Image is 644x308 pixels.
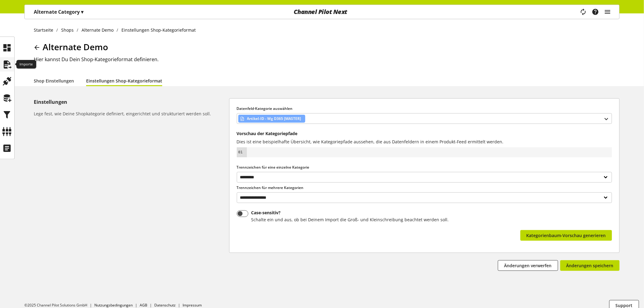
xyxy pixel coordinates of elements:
[24,5,620,19] nav: main navigation
[34,56,620,63] h2: Hier kannst Du Dein Shop-Kategorieformat definieren.
[34,98,227,106] h5: Einstellungen
[237,185,304,190] span: Trennzeichen für mehrere Kategorien
[94,303,133,308] a: Nutzungsbedingungen
[237,150,244,155] div: 01
[237,138,612,145] p: Dies ist eine beispielhafte Übersicht, wie Kategoriepfade aussehen, die aus Datenfeldern in einem...
[566,262,614,269] span: Änderungen speichern
[140,303,147,308] a: AGB
[560,260,620,271] button: Änderungen speichern
[247,115,301,122] span: Artikel-ID - Wg D365 [MASTER]
[58,27,77,33] a: Shops
[251,210,449,215] div: Case-sensitiv?
[86,78,162,84] a: Einstellungen Shop-Kategorieformat
[34,8,83,16] p: Alternate Category
[237,131,612,136] p: Vorschau der Kategoriepfade
[520,230,612,241] button: Kategorienbaum-Vorschau generieren
[82,27,114,33] span: Alternate Demo
[79,27,117,33] a: Alternate Demo
[43,41,108,53] span: Alternate Demo
[527,232,606,239] span: Kategorienbaum-Vorschau generieren
[34,27,57,33] a: Startseite
[34,78,74,84] a: Shop Einstellungen
[154,303,176,308] a: Datenschutz
[24,303,94,308] li: ©2025 Channel Pilot Solutions GmbH
[16,60,36,69] div: Importe
[504,262,552,269] span: Änderungen verwerfen
[34,110,227,117] h6: Lege fest, wie Deine Shopkategorie definiert, eingerichtet und strukturiert werden soll.
[498,260,558,271] button: Änderungen verwerfen
[237,165,310,170] span: Trennzeichen für eine einzelne Kategorie
[183,303,202,308] a: Impressum
[251,216,449,223] div: Schalte ein und aus, ob bei Deinem Import die Groß- und Kleinschreibung beachtet werden soll.
[81,9,83,15] span: ▾
[237,106,612,111] label: Datenfeld-Kategorie auswählen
